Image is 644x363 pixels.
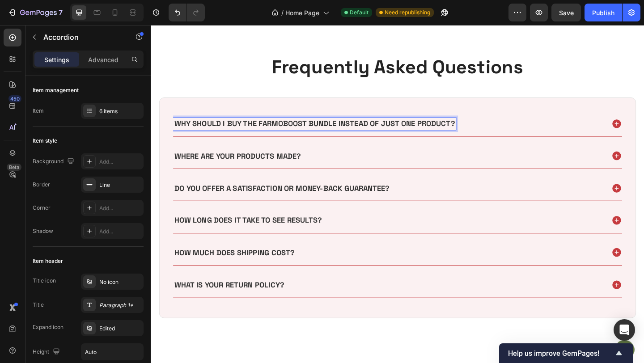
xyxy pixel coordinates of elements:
div: Expand icon [33,323,64,331]
div: Rich Text Editor. Editing area: main [24,171,261,184]
p: Do you offer a satisfaction or money-back guarantee? [25,172,259,182]
div: Shadow [33,227,53,235]
p: Settings [44,55,69,64]
div: Undo/Redo [169,4,205,21]
span: Save [559,9,574,17]
p: Why should I buy the Farmoboost Bundle instead of just one product? [25,102,330,112]
span: Home Page [285,8,319,17]
div: Corner [33,204,51,212]
div: Paragraph 1* [99,301,141,309]
p: How long does it take to see results? [25,207,186,217]
div: Add... [99,158,141,166]
iframe: Design area [151,25,644,363]
button: 7 [4,4,67,21]
div: Item management [33,86,79,94]
p: Frequently Asked Questions [10,34,527,58]
div: 450 [8,95,21,102]
p: How much does shipping cost? [25,242,156,253]
button: Publish [585,4,622,21]
p: Accordion [43,32,119,42]
div: Title [33,301,44,309]
div: Rich Text Editor. Editing area: main [24,276,146,289]
div: 6 items [99,107,141,115]
div: Rich Text Editor. Editing area: main [24,206,187,219]
div: Item style [33,137,57,145]
button: Save [551,4,581,21]
div: Item [33,107,44,115]
div: Edited [99,325,141,333]
div: Beta [7,164,21,171]
span: Default [350,8,369,17]
input: Auto [81,344,143,360]
p: 7 [59,7,63,18]
div: Add... [99,228,141,236]
p: What is your return policy? [25,277,145,287]
div: Rich Text Editor. Editing area: main [24,136,164,149]
button: Show survey - Help us improve GemPages! [508,348,624,359]
div: Publish [592,8,614,17]
div: Title icon [33,277,56,285]
div: Height [33,346,62,358]
div: Add... [99,204,141,212]
div: Border [33,181,50,189]
p: Advanced [88,55,119,64]
span: Need republishing [385,8,430,17]
span: / [281,8,284,17]
div: Line [99,181,141,189]
div: Rich Text Editor. Editing area: main [24,241,157,254]
div: Open Intercom Messenger [614,319,635,341]
div: No icon [99,278,141,286]
div: Rich Text Editor. Editing area: main [24,101,332,114]
span: Help us improve GemPages! [508,349,614,358]
div: Item header [33,257,63,265]
div: Background [33,156,76,168]
h2: Rich Text Editor. Editing area: main [9,33,528,59]
p: Where are your products made? [25,137,163,148]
